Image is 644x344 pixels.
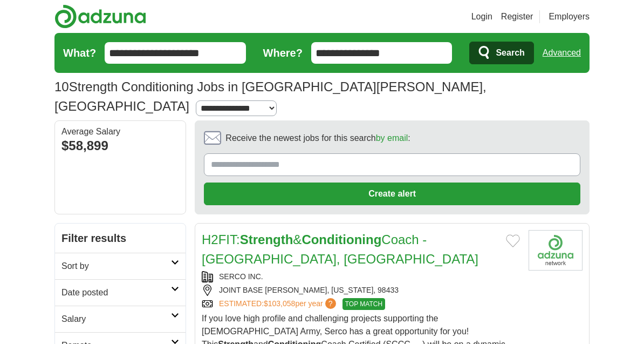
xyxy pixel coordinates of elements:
[54,79,487,113] h1: Strength Conditioning Jobs in [GEOGRAPHIC_DATA][PERSON_NAME], [GEOGRAPHIC_DATA]
[225,132,410,145] span: Receive the newest jobs for this search :
[471,10,492,23] a: Login
[204,183,580,205] button: Create alert
[501,10,533,23] a: Register
[263,45,303,61] label: Where?
[376,133,408,143] a: by email
[54,77,69,97] span: 10
[61,127,179,136] div: Average Salary
[61,286,171,299] h2: Date posted
[549,10,590,23] a: Employers
[55,224,186,253] h2: Filter results
[55,279,186,306] a: Date posted
[63,45,96,61] label: What?
[496,42,524,64] span: Search
[54,4,146,29] img: Adzuna logo
[543,42,581,64] a: Advanced
[325,298,336,309] span: ?
[219,298,338,310] a: ESTIMATED:$103,058per year?
[61,313,171,326] h2: Salary
[529,230,583,271] img: Company logo
[264,299,295,308] span: $103,058
[202,232,478,266] a: H2FIT:Strength&ConditioningCoach - [GEOGRAPHIC_DATA], [GEOGRAPHIC_DATA]
[61,260,171,273] h2: Sort by
[61,136,179,156] div: $58,899
[302,232,381,247] strong: Conditioning
[506,234,520,247] button: Add to favorite jobs
[342,298,385,310] span: TOP MATCH
[202,285,520,296] div: JOINT BASE [PERSON_NAME], [US_STATE], 98433
[55,306,186,332] a: Salary
[469,42,533,64] button: Search
[240,232,293,247] strong: Strength
[55,253,186,279] a: Sort by
[202,271,520,282] div: SERCO INC.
